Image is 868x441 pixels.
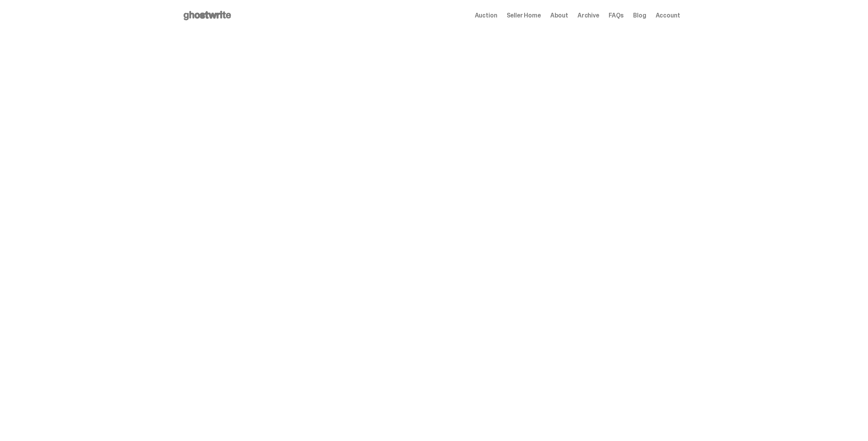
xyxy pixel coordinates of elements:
a: About [550,12,568,19]
a: Archive [577,12,599,19]
a: FAQs [609,12,624,19]
a: Auction [475,12,497,19]
a: Seller Home [507,12,541,19]
a: Blog [633,12,646,19]
a: Account [656,12,680,19]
